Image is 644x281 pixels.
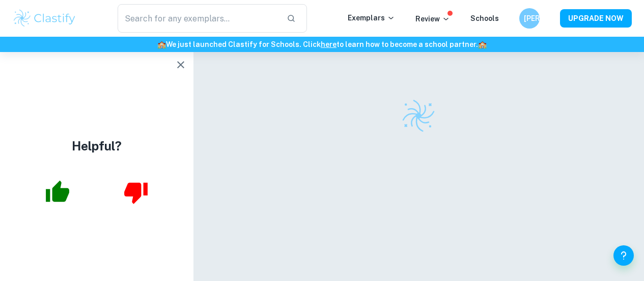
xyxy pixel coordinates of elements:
[157,40,166,48] span: 🏫
[478,40,487,48] span: 🏫
[348,12,395,23] p: Exemplars
[613,245,634,266] button: Help and Feedback
[118,4,278,33] input: Search for any exemplars...
[72,137,122,155] h4: Helpful?
[470,14,499,22] a: Schools
[401,98,436,134] img: Clastify logo
[519,8,540,29] button: [PERSON_NAME]
[2,39,642,50] h6: We just launched Clastify for Schools. Click to learn how to become a school partner.
[524,13,536,24] h6: [PERSON_NAME]
[415,13,450,24] p: Review
[560,9,632,28] button: UPGRADE NOW
[12,8,77,29] img: Clastify logo
[321,40,337,48] a: here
